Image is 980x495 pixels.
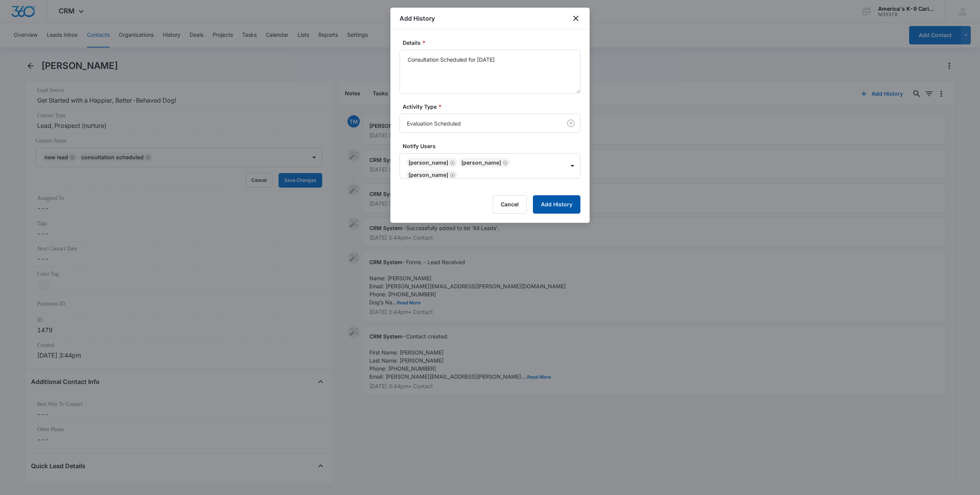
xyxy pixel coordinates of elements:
[400,50,580,93] textarea: Consultation Scheduled for [DATE]
[571,14,580,23] button: close
[400,14,435,23] h1: Add History
[403,142,583,150] label: Notify Users
[533,195,580,214] button: Add History
[493,195,527,214] button: Cancel
[565,117,577,129] button: Clear
[501,160,508,165] div: Remove Sonny Madsen
[403,39,583,47] label: Details
[408,172,448,178] div: [PERSON_NAME]
[408,160,448,165] div: [PERSON_NAME]
[448,172,455,178] div: Remove Ted Madsen
[403,103,583,111] label: Activity Type
[461,160,501,165] div: [PERSON_NAME]
[448,160,455,165] div: Remove Ashley Utterback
